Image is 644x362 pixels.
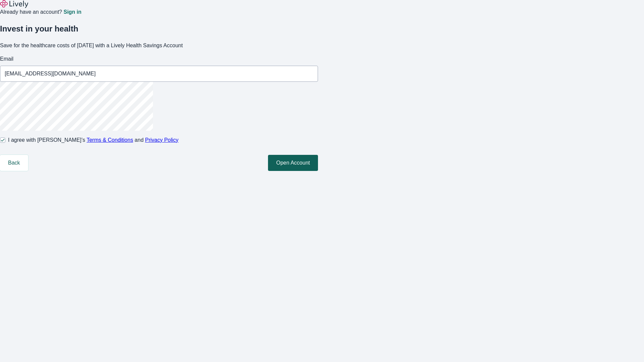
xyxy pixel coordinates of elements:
[268,155,318,171] button: Open Account
[87,137,133,143] a: Terms & Conditions
[8,136,178,144] span: I agree with [PERSON_NAME]’s and
[145,137,179,143] a: Privacy Policy
[63,9,81,15] a: Sign in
